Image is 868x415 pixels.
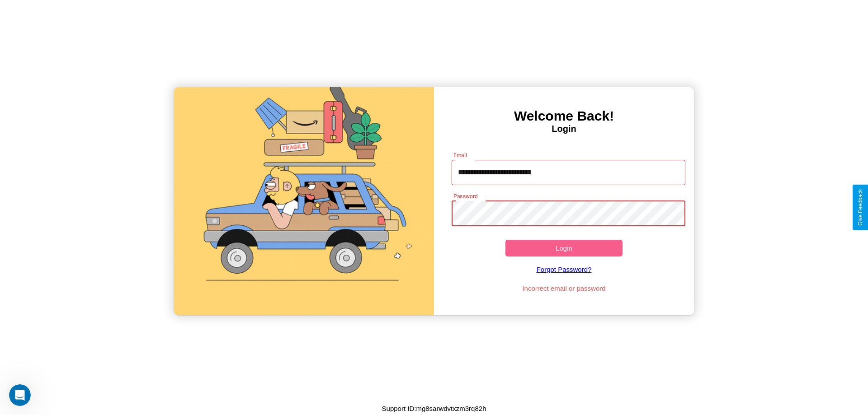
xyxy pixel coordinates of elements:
label: Password [453,192,477,200]
a: Forgot Password? [447,256,681,282]
img: gif [174,87,434,315]
h3: Welcome Back! [434,108,694,124]
h4: Login [434,124,694,134]
div: Give Feedback [857,189,863,226]
p: Incorrect email or password [447,282,681,294]
iframe: Intercom live chat [9,384,31,406]
label: Email [453,151,467,159]
button: Login [505,240,623,256]
p: Support ID: mg8sarwdvtxzm3rq82h [382,402,486,415]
